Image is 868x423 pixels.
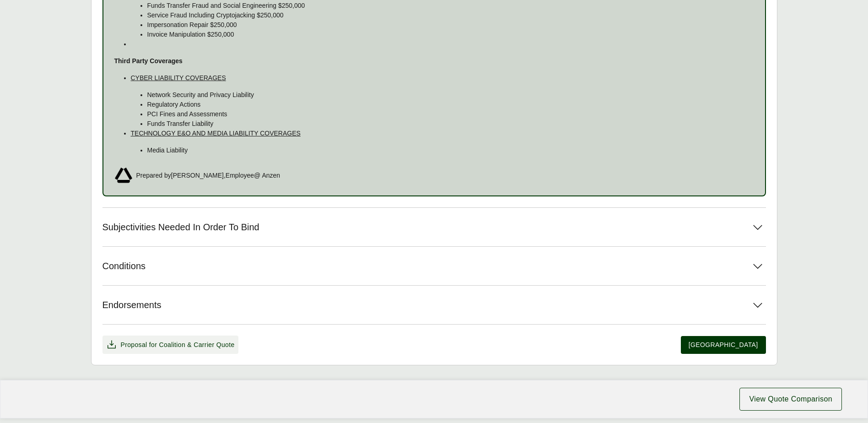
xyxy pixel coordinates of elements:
u: CYBER LIABILITY COVERAGES [131,74,226,81]
button: Proposal for Coalition & Carrier Quote [102,336,238,354]
p: Funds Transfer Fraud and Social Engineering $250,000 [147,1,754,11]
button: View Quote Comparison [739,388,842,411]
p: Network Security and Privacy Liability [147,90,754,100]
p: Invoice Manipulation $250,000 [147,30,754,39]
button: Subjectivities Needed In Order To Bind [102,208,766,246]
p: Media Liability [147,146,754,155]
span: & Carrier Quote [187,341,234,348]
span: Prepared by [PERSON_NAME] , Employee @ Anzen [136,171,280,180]
span: Proposal for [121,340,235,350]
span: View Quote Comparison [749,394,832,405]
span: [GEOGRAPHIC_DATA] [689,340,758,350]
strong: Third Party Coverages [114,57,183,65]
p: Funds Transfer Liability [147,119,754,129]
p: Impersonation Repair $250,000 [147,20,754,30]
button: [GEOGRAPHIC_DATA] [681,336,766,354]
span: Endorsements [102,299,162,311]
span: Conditions [102,260,146,272]
button: Endorsements [102,286,766,324]
button: Conditions [102,247,766,285]
span: Coalition [159,341,185,348]
p: Service Fraud Including Cryptojacking $250,000 [147,11,754,20]
u: TECHNOLOGY E&O AND MEDIA LIABILITY COVERAGES [131,130,301,137]
span: Subjectivities Needed In Order To Bind [102,222,259,233]
p: PCI Fines and Assessments [147,109,754,119]
p: Regulatory Actions [147,100,754,109]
